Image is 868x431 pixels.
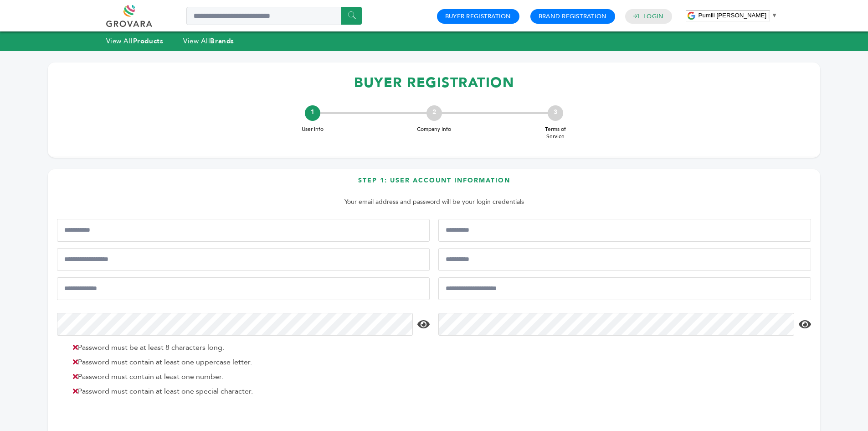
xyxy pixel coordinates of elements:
li: Password must contain at least one number. [68,371,427,382]
a: View AllBrands [183,36,234,46]
span: Pumili [PERSON_NAME] [699,12,767,19]
strong: Products [133,36,163,46]
span: ​ [769,12,769,19]
li: Password must contain at least one uppercase letter. [68,357,427,368]
li: Password must be at least 8 characters long. [68,342,427,353]
span: ▼ [771,12,777,19]
input: Search a product or brand... [186,7,362,25]
span: User Info [294,125,331,133]
div: 1 [305,105,320,121]
a: View AllProducts [106,36,164,46]
input: Email Address* [57,277,430,300]
div: 3 [548,105,563,121]
input: Confirm Email Address* [438,277,811,300]
a: Pumili [PERSON_NAME]​ [699,12,778,19]
input: Mobile Phone Number [57,248,430,271]
input: First Name* [57,219,430,242]
input: Job Title* [438,248,811,271]
a: Login [643,12,663,21]
span: Terms of Service [537,125,574,141]
a: Brand Registration [539,12,607,21]
p: Your email address and password will be your login credentials [62,197,806,208]
h1: BUYER REGISTRATION [57,69,811,96]
input: Password* [57,313,413,336]
input: Confirm Password* [438,313,794,336]
input: Last Name* [438,219,811,242]
h3: Step 1: User Account Information [57,176,811,192]
span: Company Info [416,125,452,133]
strong: Brands [210,36,234,46]
li: Password must contain at least one special character. [68,386,427,397]
div: 2 [426,105,442,121]
a: Buyer Registration [445,12,511,21]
